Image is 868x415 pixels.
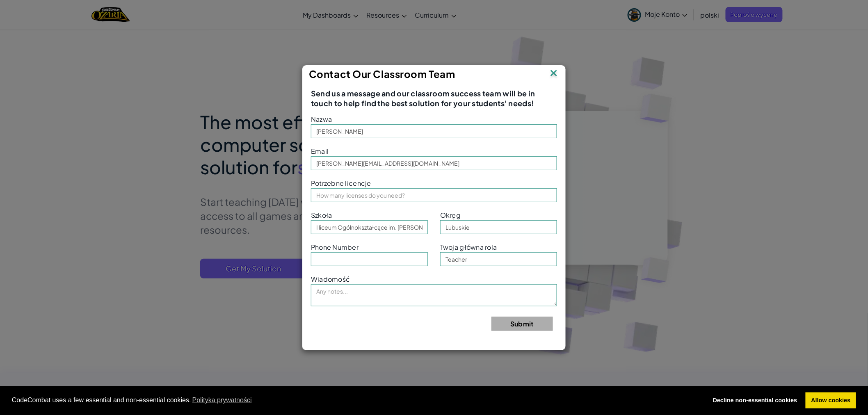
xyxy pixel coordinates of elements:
[309,68,455,80] span: Contact Our Classroom Team
[12,394,701,406] span: CodeCombat uses a few essential and non-essential cookies.
[548,68,559,80] img: IconClose.svg
[311,115,332,123] span: Nazwa
[311,211,332,219] span: Szkoła
[440,243,497,251] span: Twoja główna rola
[806,392,856,409] a: allow cookies
[707,392,803,409] a: deny cookies
[311,275,350,283] span: Wiadomość
[311,188,557,202] input: How many licenses do you need?
[440,252,557,266] input: Teacher, Principal, etc.
[311,243,359,251] span: Phone Number
[491,317,553,331] button: Submit
[311,89,557,108] span: Send us a message and our classroom success team will be in touch to help find the best solution ...
[311,147,329,155] span: Email
[191,394,253,406] a: learn more about cookies
[311,179,371,187] span: Potrzebne licencje
[440,211,461,219] span: Okręg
